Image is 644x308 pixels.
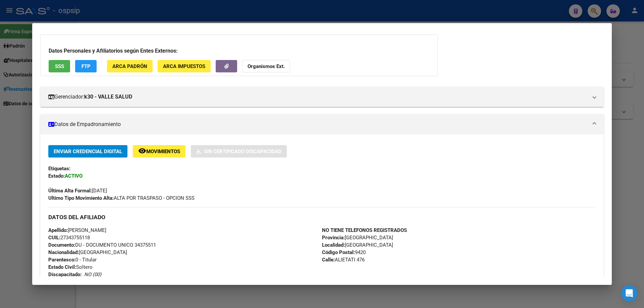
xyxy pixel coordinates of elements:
[322,227,407,233] strong: NO TIENE TELEFONOS REGISTRADOS
[146,148,180,155] span: Movimientos
[322,249,355,255] strong: Código Postal:
[158,60,211,72] button: ARCA Impuestos
[191,145,287,158] button: Sin Certificado Discapacidad
[48,242,156,248] span: DU - DOCUMENTO UNICO 34375511
[48,188,107,194] span: [DATE]
[48,195,114,201] strong: Ultimo Tipo Movimiento Alta:
[204,148,281,155] span: Sin Certificado Discapacidad
[322,235,393,241] span: [GEOGRAPHIC_DATA]
[48,235,60,241] strong: CUIL:
[322,249,366,255] span: 9420
[133,145,185,158] button: Movimientos
[621,285,637,301] div: Open Intercom Messenger
[322,257,335,263] strong: Calle:
[112,63,147,69] span: ARCA Padrón
[49,60,70,72] button: SSS
[40,87,604,107] mat-expansion-panel-header: Gerenciador:k30 - VALLE SALUD
[48,264,76,270] strong: Estado Civil:
[48,120,588,128] mat-panel-title: Datos de Empadronamiento
[48,249,127,255] span: [GEOGRAPHIC_DATA]
[75,60,97,72] button: FTP
[40,114,604,134] mat-expansion-panel-header: Datos de Empadronamiento
[322,242,345,248] strong: Localidad:
[48,213,596,221] h3: DATOS DEL AFILIADO
[65,173,83,179] strong: ACTIVO
[48,173,65,179] strong: Estado:
[48,249,79,255] strong: Nacionalidad:
[322,242,393,248] span: [GEOGRAPHIC_DATA]
[163,63,205,69] span: ARCA Impuestos
[48,145,127,158] button: Enviar Credencial Digital
[48,195,195,201] span: ALTA POR TRASPASO - OPCION SSS
[84,93,132,101] strong: k30 - VALLE SALUD
[48,257,75,263] strong: Parentesco:
[48,235,90,241] span: 27343755118
[55,63,64,69] span: SSS
[48,242,75,248] strong: Documento:
[242,60,290,72] button: Organismos Ext.
[48,93,588,101] mat-panel-title: Gerenciador:
[54,148,122,155] span: Enviar Credencial Digital
[48,227,68,233] strong: Apellido:
[48,188,92,194] strong: Última Alta Formal:
[322,235,345,241] strong: Provincia:
[48,264,93,270] span: Soltero
[107,60,153,72] button: ARCA Padrón
[84,271,101,278] i: NO (00)
[48,271,82,278] strong: Discapacitado:
[322,257,365,263] span: ALIETATI 476
[48,227,106,233] span: [PERSON_NAME]
[82,63,91,69] span: FTP
[48,166,70,172] strong: Etiquetas:
[248,63,285,69] strong: Organismos Ext.
[49,47,429,55] h3: Datos Personales y Afiliatorios según Entes Externos:
[138,147,146,155] mat-icon: remove_red_eye
[48,257,97,263] span: 0 - Titular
